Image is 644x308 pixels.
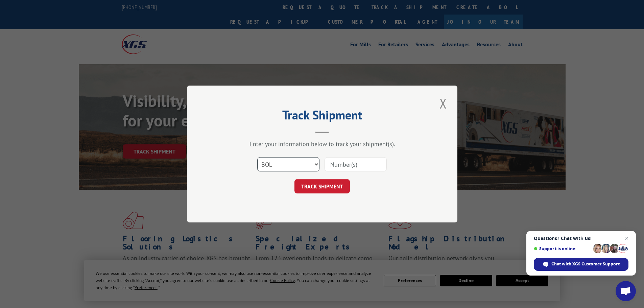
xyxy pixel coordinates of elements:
[616,281,636,301] a: Open chat
[221,110,424,123] h2: Track Shipment
[221,140,424,148] div: Enter your information below to track your shipment(s).
[294,179,350,193] button: TRACK SHIPMENT
[551,261,620,267] span: Chat with XGS Customer Support
[325,157,387,171] input: Number(s)
[534,236,628,241] span: Questions? Chat with us!
[437,94,449,113] button: Close modal
[534,246,591,251] span: Support is online
[534,258,628,271] span: Chat with XGS Customer Support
